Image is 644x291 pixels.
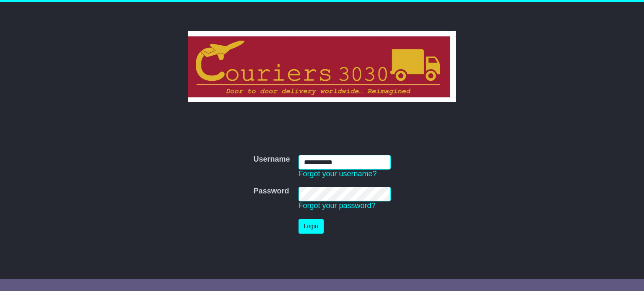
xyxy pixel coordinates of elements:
img: Couriers 3030 [188,31,456,102]
a: Forgot your username? [299,170,377,178]
a: Forgot your password? [299,201,376,210]
label: Username [253,155,290,164]
button: Login [299,219,324,234]
label: Password [253,187,289,196]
